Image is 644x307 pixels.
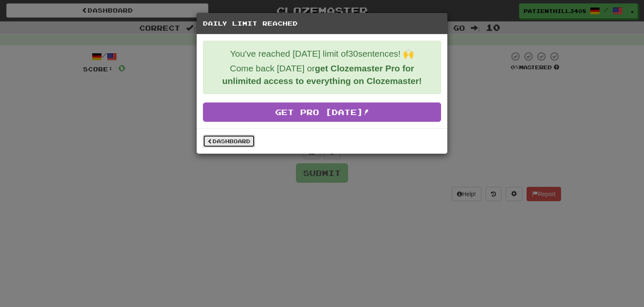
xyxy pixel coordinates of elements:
[210,62,434,87] p: Come back [DATE] or
[210,47,434,60] p: You've reached [DATE] limit of 30 sentences! 🙌
[203,102,441,122] a: Get Pro [DATE]!
[203,19,441,28] h5: Daily Limit Reached
[222,63,422,86] strong: get Clozemaster Pro for unlimited access to everything on Clozemaster!
[203,135,255,147] a: Dashboard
